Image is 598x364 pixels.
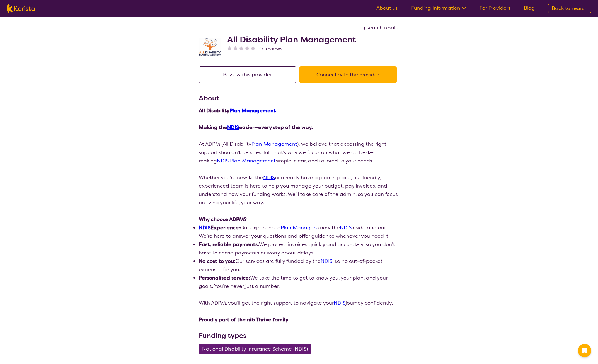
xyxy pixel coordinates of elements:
li: Our services are fully funded by the , so no out-of-pocket expenses for you. [199,257,400,274]
li: We process invoices quickly and accurately, so you don’t have to chase payments or worry about de... [199,240,400,257]
li: Our experienced know the inside and out. We’re here to answer your questions and offer guidance w... [199,224,400,240]
span: Back to search [552,5,588,12]
strong: Why choose ADPM? [199,216,247,223]
a: Blog [524,5,535,11]
a: NDIS [199,224,211,231]
a: Connect with the Provider [299,71,400,78]
p: With ADPM, you’ll get the right support to navigate your journey confidently. [199,299,400,307]
a: About us [376,5,398,11]
img: nonereviewstar [227,46,232,50]
img: nonereviewstar [233,46,238,50]
strong: Making the easier—every step of the way. [199,124,313,131]
img: Karista logo [7,4,35,13]
a: Back to search [548,4,591,13]
img: nonereviewstar [239,46,244,50]
a: NDIS [340,224,352,231]
a: Plan Managers [281,224,318,231]
img: nonereviewstar [251,46,255,50]
a: NDIS [334,300,345,306]
h2: All Disability Plan Management [227,35,356,45]
a: For Providers [480,5,510,11]
a: Plan Management [230,157,276,164]
a: NDIS [227,124,239,131]
a: search results [362,24,400,31]
button: Review this provider [199,66,296,83]
li: We take the time to get to know you, your plan, and your goals. You’re never just a number. [199,274,400,290]
a: NDIS [217,157,229,164]
p: At ADPM (All Disability ), we believe that accessing the right support shouldn’t be stressful. Th... [199,140,400,165]
a: Plan Management [229,107,276,114]
a: NDIS [321,258,332,264]
img: nonereviewstar [245,46,250,50]
button: Connect with the Provider [299,66,397,83]
span: search results [367,24,400,31]
span: 0 reviews [259,45,282,53]
strong: All Disability [199,107,276,114]
a: NDIS [263,174,275,181]
strong: Fast, reliable payments: [199,241,259,248]
strong: No cost to you: [199,258,235,264]
img: at5vqv0lot2lggohlylh.jpg [199,36,221,58]
a: National Disability Insurance Scheme (NDIS) [199,346,314,352]
p: Whether you’re new to the or already have a plan in place, our friendly, experienced team is here... [199,173,400,207]
span: National Disability Insurance Scheme (NDIS) [202,344,308,354]
strong: Experience: [199,224,240,231]
h3: Funding types [199,331,400,341]
a: Plan Management [251,141,297,147]
strong: Personalised service: [199,275,250,281]
h3: About [199,93,400,103]
a: Review this provider [199,71,299,78]
a: Funding Information [411,5,466,11]
strong: Proudly part of the nib Thrive family [199,316,288,323]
